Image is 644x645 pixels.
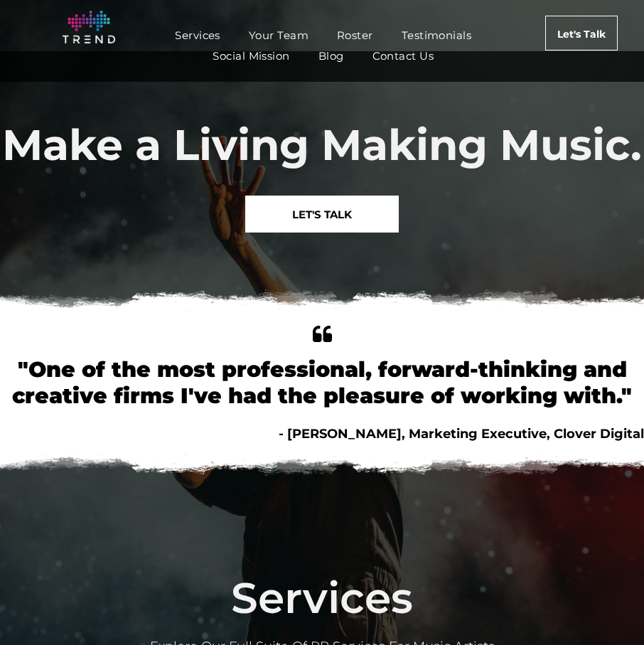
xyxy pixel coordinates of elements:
[545,16,618,50] a: Let's Talk
[231,572,413,624] span: Services
[292,196,352,233] span: LET'S TALK
[279,426,644,442] span: - [PERSON_NAME], Marketing Executive, Clover Digital
[557,16,606,52] span: Let's Talk
[161,25,235,46] a: Services
[2,119,642,171] span: Make a Living Making Music.
[358,46,449,66] a: Contact Us
[387,25,485,46] a: Testimonials
[63,11,115,43] img: logo
[323,25,387,46] a: Roster
[235,25,323,46] a: Your Team
[304,46,358,66] a: Blog
[12,356,632,409] font: "One of the most professional, forward-thinking and creative firms I've had the pleasure of worki...
[198,46,304,66] a: Social Mission
[245,196,399,233] a: LET'S TALK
